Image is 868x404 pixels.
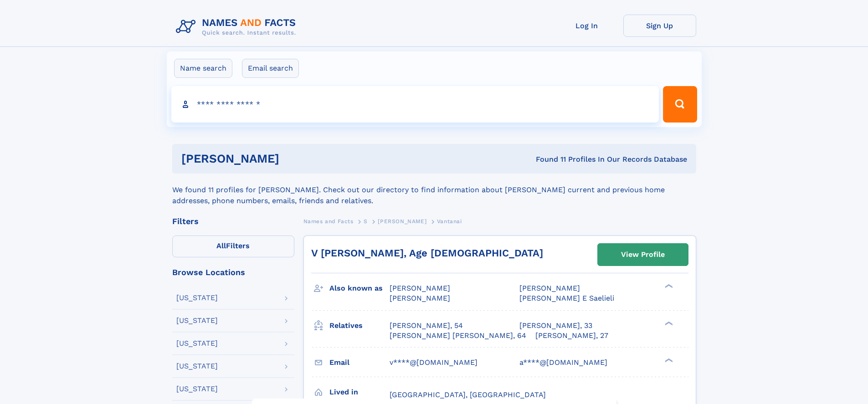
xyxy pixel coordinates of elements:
a: [PERSON_NAME], 33 [519,321,592,331]
span: Vantanai [437,218,462,225]
button: Search Button [663,86,697,123]
div: Filters [172,217,294,225]
a: [PERSON_NAME], 27 [535,331,608,341]
div: Found 11 Profiles In Our Records Database [407,154,687,164]
span: S [364,218,368,225]
label: Email search [242,59,299,78]
a: [PERSON_NAME] [PERSON_NAME], 64 [390,331,526,341]
img: Logo Names and Facts [172,15,303,39]
span: [PERSON_NAME] [519,284,580,292]
span: [GEOGRAPHIC_DATA], [GEOGRAPHIC_DATA] [390,390,546,399]
h3: Lived in [329,384,390,400]
div: [US_STATE] [176,294,218,302]
span: [PERSON_NAME] E Saelieli [519,294,614,302]
span: [PERSON_NAME] [390,284,450,292]
label: Filters [172,235,294,257]
div: ❯ [663,283,673,289]
div: View Profile [621,244,665,265]
a: [PERSON_NAME], 54 [390,321,463,331]
div: [US_STATE] [176,363,218,370]
div: [US_STATE] [176,340,218,347]
div: [US_STATE] [176,317,218,324]
h1: [PERSON_NAME] [181,153,408,164]
a: View Profile [598,244,688,266]
input: search input [171,86,659,123]
div: [US_STATE] [176,385,218,393]
a: Names and Facts [303,215,354,227]
a: [PERSON_NAME] [378,215,426,227]
h3: Relatives [329,318,390,333]
a: Sign Up [623,15,696,37]
a: Log In [550,15,623,37]
a: V [PERSON_NAME], Age [DEMOGRAPHIC_DATA] [311,247,543,259]
label: Name search [174,59,232,78]
div: Browse Locations [172,268,294,276]
div: ❯ [663,357,673,363]
h3: Also known as [329,281,390,296]
div: ❯ [663,320,673,326]
span: All [216,241,226,250]
a: S [364,215,368,227]
div: We found 11 profiles for [PERSON_NAME]. Check out our directory to find information about [PERSON... [172,174,696,206]
span: [PERSON_NAME] [378,218,426,225]
span: [PERSON_NAME] [390,294,450,302]
h3: Email [329,355,390,370]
